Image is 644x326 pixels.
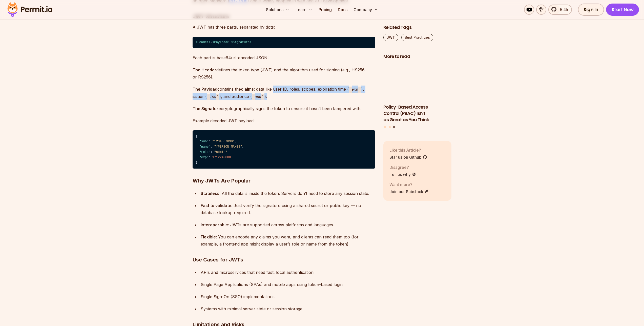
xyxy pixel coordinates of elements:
[199,150,210,154] span: "role"
[214,150,227,154] span: "admin"
[214,145,242,149] span: "[PERSON_NAME]"
[197,40,209,44] span: Header
[242,145,244,149] span: ,
[193,257,243,263] strong: Use Cases for JWTs
[389,189,429,195] a: Join our Substack
[214,40,227,44] span: Payload
[193,87,217,92] strong: The Payload
[209,156,210,159] span: :
[557,7,568,13] span: 5.4k
[196,161,197,165] span: }
[193,37,375,48] code: . .
[383,34,398,41] a: JWT
[199,140,209,143] span: "sub"
[349,87,361,93] code: exp
[201,269,375,276] div: APIs and microservices that need fast, local authentication
[211,145,212,149] span: :
[389,154,427,160] a: Star us on Github
[193,66,375,80] p: defines the token type (JWT) and the algorithm used for signing (e.g., HS256 or RS256).
[193,67,216,72] strong: The Header
[383,104,452,123] h3: Policy-Based Access Control (PBAC) Isn’t as Great as You Think
[201,233,375,248] div: : You can encode any claims you want, and clients can read them too (for example, a frontend app ...
[241,87,254,92] strong: claims
[383,63,452,101] img: Policy-Based Access Control (PBAC) Isn’t as Great as You Think
[196,134,197,138] span: {
[351,5,380,15] button: Company
[336,5,349,15] a: Docs
[193,13,229,19] strong: JWT Structure
[383,63,452,129] div: Posts
[294,5,315,15] button: Learn
[193,117,375,124] p: Example decoded JWT payload:
[201,234,216,239] strong: Flexible
[201,203,231,208] strong: Fast to validate
[193,54,375,61] p: Each part is base64url-encoded JSON:
[389,164,416,170] p: Disagree?
[193,105,375,112] p: cryptographically signs the token to ensure it hasn’t been tampered with.
[235,140,236,143] span: ,
[201,190,375,197] div: : All the data is inside the token. Servers don’t need to store any session state.
[199,145,210,149] span: "name"
[212,156,231,159] span: 1712240000
[389,171,416,177] a: Tell us why
[212,140,235,143] span: "1234567890"
[231,40,251,44] span: < >
[389,181,429,188] p: Want more?
[389,126,391,128] button: Go to slide 2
[209,140,210,143] span: :
[201,222,228,227] strong: Interoperable
[606,4,639,16] a: Start Now
[201,191,219,196] strong: Stateless
[384,126,386,128] button: Go to slide 1
[193,106,221,111] strong: The Signature
[264,5,292,15] button: Solutions
[199,156,209,159] span: "exp"
[193,86,375,100] p: contains the : data like user ID, roles, scopes, expiration time ( ), issuer ( ), and audience ( ).
[383,53,452,60] h2: More to read
[233,40,250,44] span: Signature
[201,281,375,288] div: Single Page Applications (SPAs) and mobile apps using token-based login
[578,4,604,16] a: Sign In
[389,147,427,153] p: Like this Article?
[548,5,572,15] a: 5.4k
[196,40,211,44] span: < >
[383,63,452,123] li: 3 of 3
[207,94,219,100] code: iss
[5,1,55,18] img: Permit logo
[193,24,375,31] p: A JWT has three parts, separated by dots:
[201,305,375,312] div: Systems with minimal server state or session storage
[317,5,334,15] a: Pricing
[201,202,375,216] div: : Just verify the signature using a shared secret or public key — no database lookup required.
[383,24,452,31] h2: Related Tags
[212,40,229,44] span: < >
[201,221,375,228] div: : JWTs are supported across platforms and languages.
[401,34,433,41] a: Best Practices
[201,293,375,300] div: Single Sign-On (SSO) implementations
[393,126,395,128] button: Go to slide 3
[211,150,212,154] span: :
[193,178,251,184] strong: Why JWTs Are Popular
[252,94,264,100] code: aud
[227,150,229,154] span: ,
